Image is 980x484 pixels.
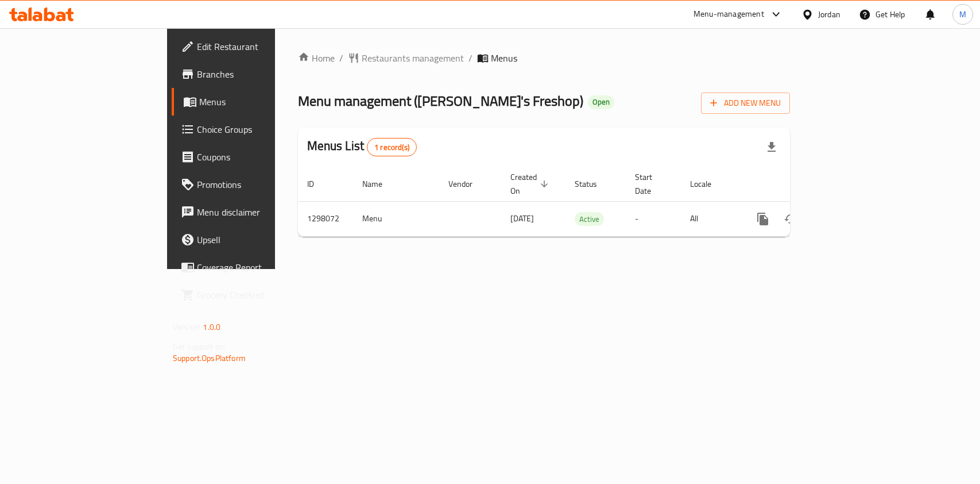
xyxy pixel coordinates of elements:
span: [DATE] [510,211,534,226]
span: Status [575,177,612,191]
button: more [749,205,777,233]
a: Coupons [172,143,331,171]
span: Grocery Checklist [197,288,321,302]
a: Grocery Checklist [172,281,331,309]
span: Upsell [197,233,321,247]
span: Name [362,177,397,191]
span: Menu disclaimer [197,205,321,219]
li: / [339,51,343,65]
span: Restaurants management [362,51,464,65]
nav: breadcrumb [298,51,790,65]
span: Open [588,97,614,107]
span: ID [307,177,329,191]
span: Menus [199,95,321,109]
td: - [626,201,681,236]
span: M [959,8,966,21]
span: 1.0.0 [203,320,220,335]
div: Open [588,95,614,109]
span: Created On [510,170,552,198]
a: Restaurants management [348,51,464,65]
li: / [468,51,472,65]
div: Menu-management [694,7,764,21]
td: All [681,201,740,236]
a: Support.OpsPlatform [173,351,246,366]
span: Active [575,213,604,226]
span: Coverage Report [197,260,321,274]
th: Actions [740,167,869,202]
span: Get support on: [173,339,226,354]
a: Menus [172,88,331,116]
div: Export file [758,133,785,161]
span: Add New Menu [710,96,781,110]
a: Choice Groups [172,116,331,143]
a: Edit Restaurant [172,33,331,60]
span: Menus [491,51,517,65]
span: Edit Restaurant [197,40,321,53]
a: Promotions [172,171,331,198]
span: Start Date [635,170,667,198]
div: Jordan [818,8,840,21]
span: Menu management ( [PERSON_NAME]'s Freshop ) [298,88,583,114]
span: Vendor [448,177,487,191]
span: Coupons [197,150,321,164]
span: Branches [197,67,321,81]
table: enhanced table [298,167,869,237]
span: Choice Groups [197,122,321,136]
span: Locale [690,177,726,191]
a: Branches [172,60,331,88]
button: Change Status [777,205,804,233]
button: Add New Menu [701,93,790,114]
td: Menu [353,201,439,236]
span: Version: [173,320,201,335]
h2: Menus List [307,137,417,156]
span: Promotions [197,178,321,191]
div: Total records count [367,138,417,156]
a: Menu disclaimer [172,198,331,226]
a: Coverage Report [172,253,331,281]
span: 1 record(s) [367,142,416,153]
a: Upsell [172,226,331,253]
